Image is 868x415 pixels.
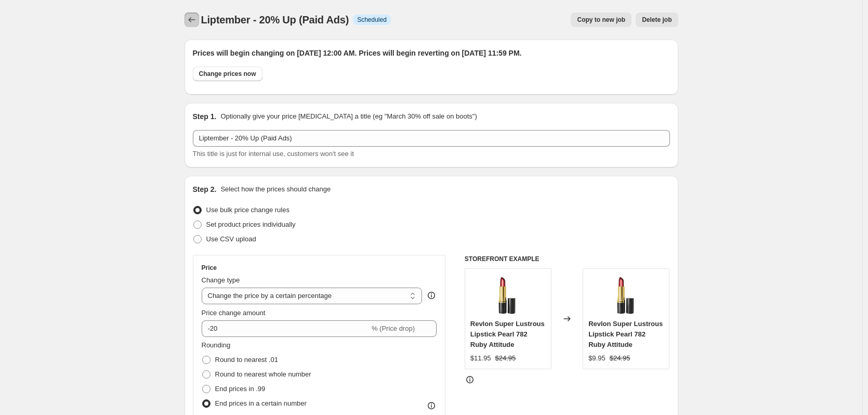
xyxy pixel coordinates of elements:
[465,255,670,263] h6: STOREFRONT EXAMPLE
[642,16,672,24] span: Delete job
[220,184,331,194] p: Select how the prices should change
[202,341,231,349] span: Rounding
[201,14,349,25] span: Liptember - 20% Up (Paid Ads)
[206,221,296,228] span: Set product prices individually
[215,370,311,378] span: Round to nearest whole number
[193,67,262,81] button: Change prices now
[193,150,354,158] span: This title is just for internal use, customers won't see it
[588,353,606,364] div: $9.95
[426,290,437,301] div: help
[185,12,199,27] button: Price change jobs
[588,320,663,348] span: Revlon Super Lustrous Lipstick Pearl 782 Ruby Attitude
[202,309,266,317] span: Price change amount
[215,385,266,393] span: End prices in .99
[606,274,647,316] img: 9548c0cfc514ae3062d356a2d0d42939_1024x1024_2x_7be96c60-1753-4fa1-a7ca-ca3a4da47579_80x.webp
[470,320,545,348] span: Revlon Super Lustrous Lipstick Pearl 782 Ruby Attitude
[206,235,256,243] span: Use CSV upload
[577,16,625,24] span: Copy to new job
[495,353,516,364] strike: $24.95
[202,276,240,284] span: Change type
[571,12,632,27] button: Copy to new job
[193,48,670,58] h2: Prices will begin changing on [DATE] 12:00 AM. Prices will begin reverting on [DATE] 11:59 PM.
[487,274,529,316] img: 9548c0cfc514ae3062d356a2d0d42939_1024x1024_2x_7be96c60-1753-4fa1-a7ca-ca3a4da47579_80x.webp
[193,184,217,194] h2: Step 2.
[206,206,290,214] span: Use bulk price change rules
[202,320,370,337] input: -15
[372,325,415,332] span: % (Price drop)
[220,111,477,122] p: Optionally give your price [MEDICAL_DATA] a title (eg "March 30% off sale on boots")
[636,12,678,27] button: Delete job
[357,16,387,24] span: Scheduled
[215,356,278,364] span: Round to nearest .01
[215,399,307,407] span: End prices in a certain number
[470,353,491,364] div: $11.95
[610,353,630,364] strike: $24.95
[199,70,256,78] span: Change prices now
[193,130,670,147] input: 30% off holiday sale
[202,264,217,272] h3: Price
[193,111,217,122] h2: Step 1.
